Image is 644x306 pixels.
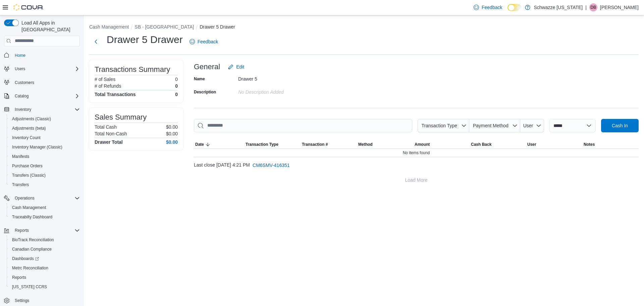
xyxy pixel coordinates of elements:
button: Adjustments (beta) [7,124,83,133]
span: Payment Method [473,123,508,128]
button: Catalog [12,92,31,100]
button: Settings [1,296,83,305]
span: Catalog [15,93,29,99]
span: Reports [12,275,26,280]
p: 0 [175,83,178,89]
div: Last close [DATE] 4:21 PM [194,159,639,172]
h6: # of Sales [95,77,115,82]
input: This is a search bar. As you type, the results lower in the page will automatically filter. [194,119,412,132]
label: Name [194,76,205,82]
button: Purchase Orders [7,161,83,171]
button: User [526,140,582,148]
span: Users [12,65,80,73]
span: Cash Management [12,205,46,210]
a: Transfers [9,181,32,189]
button: Cash In [601,119,639,132]
a: Dashboards [9,255,42,263]
span: User [523,123,533,128]
span: Canadian Compliance [9,245,80,253]
button: Reports [1,226,83,235]
button: Notes [582,140,639,148]
button: Transaction Type [418,119,469,132]
span: Manifests [12,154,29,159]
img: Cova [13,4,44,11]
a: Dashboards [7,254,83,263]
span: Cash Management [9,204,80,212]
button: CM6SMV-416351 [250,159,292,172]
a: Manifests [9,152,32,161]
button: Amount [413,140,470,148]
button: [US_STATE] CCRS [7,282,83,292]
a: [US_STATE] CCRS [9,283,50,291]
h3: Sales Summary [95,113,147,121]
p: Schwazze [US_STATE] [534,3,583,11]
span: Canadian Compliance [12,247,52,252]
button: Method [357,140,413,148]
span: Operations [12,194,80,202]
span: Load More [405,177,428,183]
button: Transaction # [301,140,357,148]
span: CM6SMV-416351 [253,162,290,169]
span: Load All Apps in [GEOGRAPHIC_DATA] [19,19,80,33]
span: Reports [15,228,29,233]
button: Transfers [7,180,83,189]
span: Transfers [12,182,29,187]
button: Customers [1,78,83,87]
span: DB [591,3,596,11]
a: Customers [12,79,37,87]
button: Metrc Reconciliation [7,263,83,273]
span: Adjustments (beta) [9,124,80,132]
button: Payment Method [469,119,520,132]
span: Notes [584,142,595,147]
p: $0.00 [166,131,178,136]
p: [PERSON_NAME] [600,3,639,11]
button: Cash Management [89,24,129,30]
span: Customers [15,80,34,85]
a: Canadian Compliance [9,245,54,253]
button: Adjustments (Classic) [7,114,83,124]
h6: Total Non-Cash [95,131,127,136]
span: Inventory Count [9,134,80,142]
span: Adjustments (Classic) [12,116,51,122]
a: Cash Management [9,204,49,212]
a: Adjustments (beta) [9,124,49,132]
button: BioTrack Reconciliation [7,235,83,245]
button: User [520,119,544,132]
span: Traceabilty Dashboard [12,214,52,220]
span: Metrc Reconciliation [9,264,80,272]
a: Feedback [471,1,505,14]
span: Purchase Orders [9,162,80,170]
span: BioTrack Reconciliation [9,236,80,244]
span: Date [195,142,204,147]
button: Inventory [1,105,83,114]
span: Dashboards [9,255,80,263]
span: Users [15,66,25,72]
span: Cash Back [471,142,491,147]
span: Operations [15,195,35,201]
span: Traceabilty Dashboard [9,213,80,221]
button: Manifests [7,152,83,161]
h1: Drawer 5 Drawer [107,33,183,46]
button: Transaction Type [244,140,301,148]
span: Inventory Count [12,135,41,140]
button: Inventory Manager (Classic) [7,142,83,152]
span: Settings [12,296,80,305]
span: Inventory Manager (Classic) [9,143,80,151]
button: Load More [194,173,639,187]
a: Feedback [187,35,221,48]
button: Cash Management [7,203,83,212]
span: Washington CCRS [9,283,80,291]
span: Edit [236,63,244,70]
span: Purchase Orders [12,163,43,169]
span: Home [12,51,80,59]
button: Date [194,140,244,148]
span: Inventory [15,107,31,112]
span: Home [15,53,25,58]
div: Duncan Boggess [589,3,597,11]
span: Settings [15,298,29,303]
button: Operations [1,193,83,203]
button: Next [89,35,103,48]
button: Catalog [1,91,83,101]
span: Manifests [9,152,80,161]
span: Reports [9,273,80,281]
